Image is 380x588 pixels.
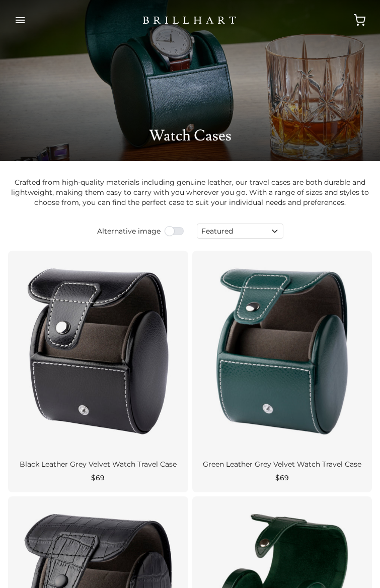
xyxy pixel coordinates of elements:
[275,473,289,483] span: $69
[165,226,185,236] input: Use setting
[8,126,372,145] h1: Watch Cases
[192,251,372,492] a: Green Leather Grey Velvet Watch Travel Case $69
[14,460,182,469] div: Black Leather Grey Velvet Watch Travel Case
[8,177,372,207] p: Crafted from high-quality materials including genuine leather, our travel cases are both durable ...
[91,473,105,483] span: $69
[198,460,366,469] div: Green Leather Grey Velvet Watch Travel Case
[97,226,161,236] span: Alternative image
[8,251,188,492] a: Black Leather Grey Velvet Watch Travel Case $69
